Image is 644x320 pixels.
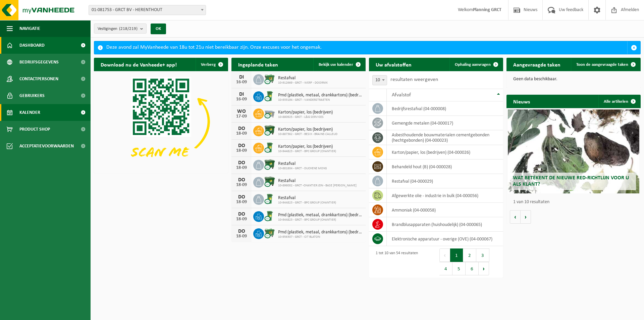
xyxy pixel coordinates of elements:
[231,58,285,71] h2: Ingeplande taken
[508,109,639,193] a: Wat betekent de nieuwe RED-richtlijn voor u als klant?
[392,92,411,98] span: Afvalstof
[278,115,333,119] span: 10-880925 - GRCT - L&G SERVICES
[89,5,206,15] span: 01-081753 - GRCT BV - HERENTHOUT
[235,80,248,85] div: 16-09
[235,109,248,114] div: WO
[598,95,640,108] a: Alle artikelen
[235,229,248,234] div: DO
[450,248,463,262] button: 1
[506,58,567,71] h2: Aangevraagde taken
[387,232,503,246] td: elektronische apparatuur - overige (OVE) (04-000067)
[387,203,503,217] td: ammoniak (04-000058)
[235,166,248,170] div: 18-09
[372,75,387,85] span: 10
[278,161,327,167] span: Restafval
[264,90,275,102] img: WB-0240-CU
[387,159,503,174] td: behandeld hout (B) (04-000028)
[449,58,502,71] a: Ophaling aanvragen
[278,81,328,85] span: 10-912669 - GRCT - WERF - DOORNIK
[235,234,248,239] div: 18-09
[506,95,537,108] h2: Nieuws
[94,71,228,172] img: Download de VHEPlus App
[387,174,503,188] td: restafval (04-000029)
[151,24,166,34] button: OK
[235,75,248,80] div: DI
[264,159,275,170] img: WB-1100-CU
[576,62,628,67] span: Toon de aangevraagde taken
[387,116,503,130] td: gemengde metalen (04-000017)
[235,92,248,97] div: DI
[94,24,147,34] button: Vestigingen(218/219)
[387,101,503,116] td: bedrijfsrestafval (04-000008)
[473,7,501,12] strong: Planning GRCT
[19,54,59,71] span: Bedrijfsgegevens
[439,262,452,275] button: 4
[19,121,50,138] span: Product Shop
[235,114,248,119] div: 17-09
[372,248,418,276] div: 1 tot 10 van 54 resultaten
[264,125,275,136] img: WB-1100-CU
[513,200,637,204] p: 1 van 10 resultaten
[89,5,206,15] span: 01-081753 - GRCT BV - HERENTHOUT
[278,184,357,188] span: 10-896002 - GRCT -CHANTIER JDN - BASE [PERSON_NAME]
[19,138,74,154] span: Acceptatievoorwaarden
[235,97,248,102] div: 16-09
[235,126,248,131] div: DO
[235,131,248,136] div: 18-09
[98,24,138,34] span: Vestigingen
[235,200,248,204] div: 18-09
[235,217,248,222] div: 18-09
[278,144,336,149] span: Karton/papier, los (bedrijven)
[278,76,328,81] span: Restafval
[235,212,248,217] div: DO
[278,167,327,171] span: 10-881804 - GRCT - DUCHENE MONS
[19,37,45,54] span: Dashboard
[476,248,489,262] button: 3
[278,132,337,136] span: 10-887362 - GRCT - BESIX - BRAINE-L’ALLEUD
[196,58,227,71] button: Verberg
[278,98,362,102] span: 10-933194 - GRCT - VANDERSTRAETEN
[19,71,58,87] span: Contactpersonen
[387,188,503,203] td: afgewerkte olie - industrie in bulk (04-000056)
[479,262,489,275] button: Next
[387,217,503,232] td: brandblusapparaten (huishoudelijk) (04-000065)
[513,77,634,82] p: Geen data beschikbaar.
[513,175,629,187] span: Wat betekent de nieuwe RED-richtlijn voor u als klant?
[278,195,336,201] span: Restafval
[235,183,248,187] div: 18-09
[387,145,503,159] td: karton/papier, los (bedrijven) (04-000026)
[369,58,418,71] h2: Uw afvalstoffen
[373,76,387,85] span: 10
[119,27,138,31] count: (218/219)
[571,58,640,71] a: Toon de aangevraagde taken
[19,20,40,37] span: Navigatie
[278,178,357,184] span: Restafval
[264,176,275,187] img: WB-1100-CU
[235,143,248,148] div: DO
[521,210,531,224] button: Volgende
[313,58,365,71] a: Bekijk uw kalender
[319,62,353,67] span: Bekijk uw kalender
[235,160,248,166] div: DO
[235,177,248,183] div: DO
[439,248,450,262] button: Previous
[510,210,521,224] button: Vorige
[278,230,362,235] span: Pmd (plastiek, metaal, drankkartons) (bedrijven)
[278,149,336,153] span: 10-944823 - GRCT - BPC GROUP (CHANTIER)
[264,193,275,204] img: WB-0240-CU
[466,262,479,275] button: 6
[264,227,275,239] img: WB-0660-CU
[278,93,362,98] span: Pmd (plastiek, metaal, drankkartons) (bedrijven)
[19,87,45,104] span: Gebruikers
[390,77,438,82] label: resultaten weergeven
[106,41,627,54] div: Deze avond zal MyVanheede van 18u tot 21u niet bereikbaar zijn. Onze excuses voor het ongemak.
[235,194,248,200] div: DO
[278,127,337,132] span: Karton/papier, los (bedrijven)
[201,62,216,67] span: Verberg
[264,142,275,153] img: WB-0240-CU
[264,73,275,85] img: WB-0660-CU
[387,130,503,145] td: asbesthoudende bouwmaterialen cementgebonden (hechtgebonden) (04-000023)
[278,213,362,218] span: Pmd (plastiek, metaal, drankkartons) (bedrijven)
[264,107,275,119] img: WB-2500-CU
[19,104,40,121] span: Kalender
